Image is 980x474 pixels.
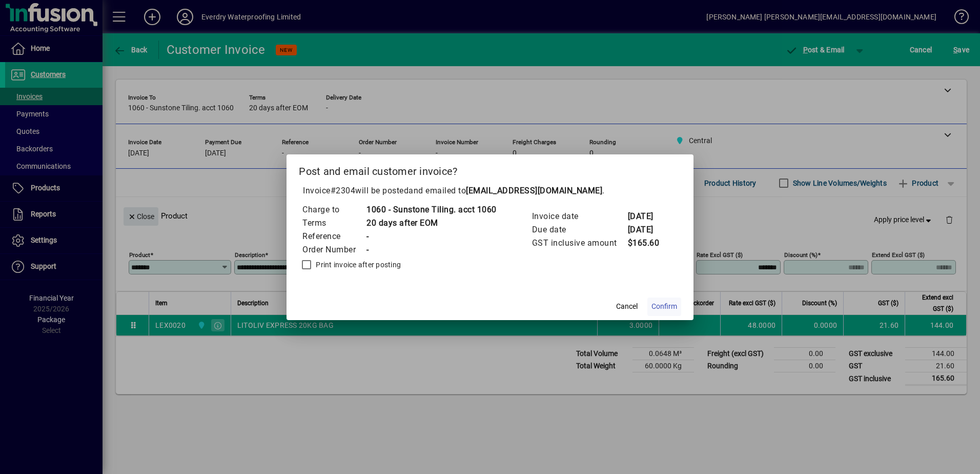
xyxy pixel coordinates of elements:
[409,186,602,195] span: and emailed to
[532,210,627,223] td: Invoice date
[366,243,497,256] td: -
[651,301,677,312] span: Confirm
[314,260,401,270] label: Print invoice after posting
[366,203,497,216] td: 1060 - Sunstone Tiling. acct 1060
[627,223,668,236] td: [DATE]
[616,301,638,312] span: Cancel
[532,236,627,250] td: GST inclusive amount
[331,186,356,195] span: #2304
[647,298,681,316] button: Confirm
[627,210,668,223] td: [DATE]
[302,230,366,243] td: Reference
[299,185,681,197] p: Invoice will be posted .
[532,223,627,236] td: Due date
[366,230,497,243] td: -
[287,154,693,184] h2: Post and email customer invoice?
[366,216,497,230] td: 20 days after EOM
[302,243,366,256] td: Order Number
[627,236,668,250] td: $165.60
[302,216,366,230] td: Terms
[302,203,366,216] td: Charge to
[466,186,602,195] b: [EMAIL_ADDRESS][DOMAIN_NAME]
[610,298,643,316] button: Cancel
